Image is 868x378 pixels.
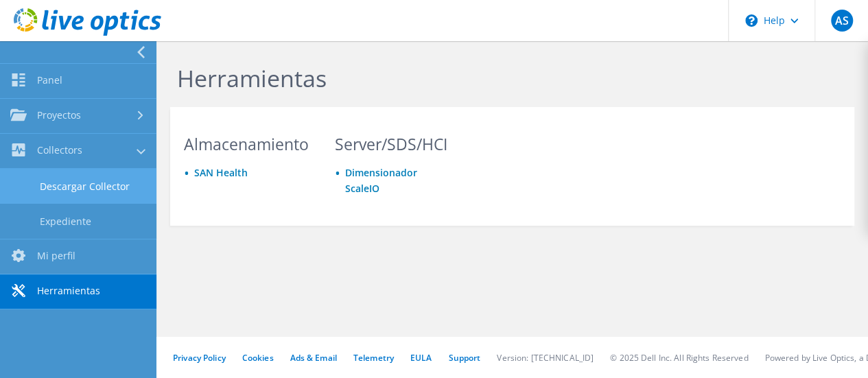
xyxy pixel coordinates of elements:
a: Privacy Policy [173,352,226,364]
a: Ads & Email [290,352,337,364]
a: Dimensionador ScaleIO [345,166,417,195]
a: Cookies [242,352,274,364]
svg: \n [745,14,758,27]
li: © 2025 Dell Inc. All Rights Reserved [610,352,748,364]
a: EULA [410,352,432,364]
li: Version: [TECHNICAL_ID] [497,352,594,364]
a: SAN Health [194,166,248,179]
a: Telemetry [353,352,394,364]
h1: Herramientas [177,64,841,93]
span: AS [831,10,853,32]
h3: Server/SDS/HCI [335,137,447,152]
h3: Almacenamiento [184,137,309,152]
a: Support [448,352,480,364]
